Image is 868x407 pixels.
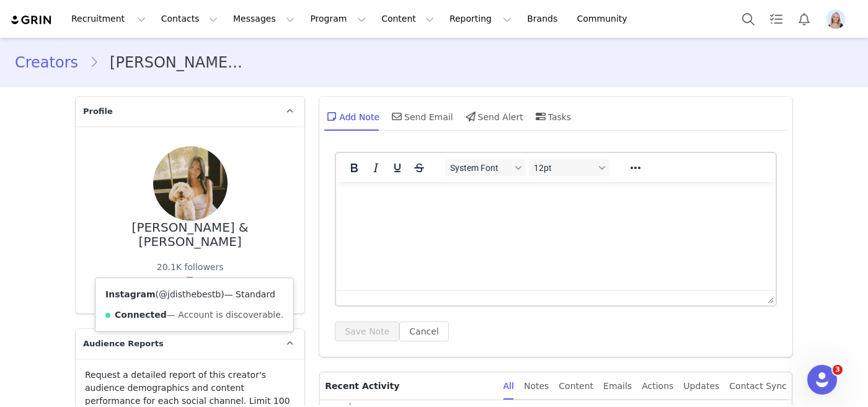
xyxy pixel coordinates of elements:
p: Recent Activity [325,372,493,400]
div: Contact Sync [729,372,787,400]
iframe: Rich Text Area [336,182,776,290]
button: Font sizes [529,159,609,177]
span: 12pt [534,163,595,173]
iframe: Intercom live chat [807,365,837,395]
button: Contacts [154,5,225,33]
div: Send Email [389,102,453,131]
img: grin logo [10,14,53,26]
button: Save Note [335,322,399,341]
div: All [503,372,514,400]
button: Recruitment [64,5,153,33]
button: Content [374,5,441,33]
button: Notifications [790,5,818,33]
span: 3 [833,365,843,375]
button: Strikethrough [409,159,430,177]
img: f80c52dd-2235-41a6-9d2f-4759e133f372.png [826,9,846,29]
button: Italic [365,159,386,177]
strong: Instagram [105,289,156,299]
div: Actions [642,372,673,400]
div: Content [559,372,593,400]
span: — Standard [224,289,275,299]
button: Program [303,5,373,33]
span: System Font [450,163,511,173]
img: instagram.svg [185,276,195,286]
button: Reporting [442,5,519,33]
img: d3cf1bf0-f40b-46ed-8c1c-297f33be22b2--s.jpg [153,146,228,221]
a: Brands [520,5,569,33]
a: @jdisthebestb [159,289,221,299]
button: Fonts [445,159,526,177]
div: Add Note [324,102,379,131]
div: Press the Up and Down arrow keys to resize the editor. [763,291,776,305]
button: Cancel [399,322,448,341]
div: Updates [683,372,719,400]
button: Underline [387,159,408,177]
a: Creators [15,51,89,74]
button: Messages [226,5,302,33]
div: 20.1K followers [157,261,224,274]
span: Audience Reports [83,338,164,350]
span: ( ) [156,289,224,299]
strong: Connected [115,310,167,320]
a: Community [570,5,640,33]
div: Notes [524,372,549,400]
span: Profile [83,105,113,118]
button: Reveal or hide additional toolbar items [625,159,646,177]
div: Send Alert [463,102,523,131]
div: Emails [603,372,632,400]
span: — Account is discoverable. [167,310,283,320]
a: Tasks [763,5,790,33]
button: Search [735,5,762,33]
button: Bold [343,159,365,177]
button: Profile [818,9,858,29]
div: [PERSON_NAME] & [PERSON_NAME] [95,221,285,248]
div: Tasks [533,102,572,131]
